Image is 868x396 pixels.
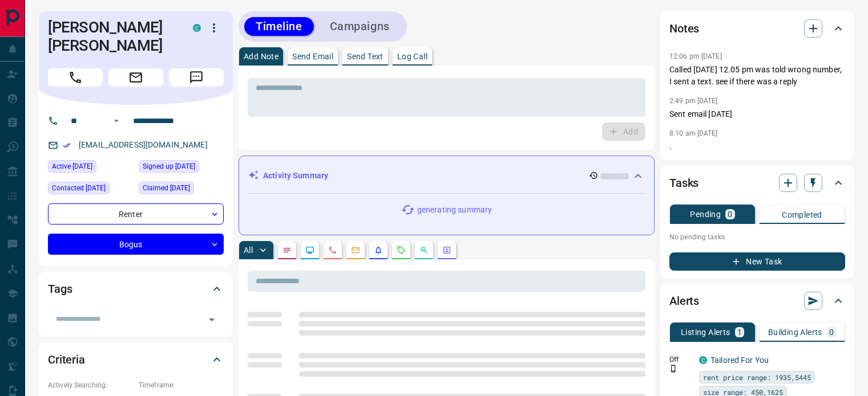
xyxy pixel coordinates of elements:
p: 1 [737,328,742,336]
div: Activity Summary [248,165,645,186]
button: Timeline [244,17,314,36]
span: Contacted [DATE] [52,182,106,194]
div: Sun Aug 24 2025 [139,182,224,198]
p: generating summary [417,204,492,216]
p: Called [DATE] 12.05 pm was told wrong number, I sent a text. see if there was a reply [669,64,845,88]
button: Campaigns [318,17,401,36]
svg: Emails [351,246,360,255]
p: Activity Summary [263,170,328,182]
svg: Listing Alerts [374,246,383,255]
p: 0 [728,210,732,218]
h1: [PERSON_NAME] [PERSON_NAME] [48,18,176,55]
p: Actively Searching: [48,380,133,390]
p: Completed [782,211,822,219]
h2: Tasks [669,174,699,192]
p: Off [669,354,692,365]
div: Mon Aug 25 2025 [48,182,133,198]
div: Renter [48,203,224,224]
p: All [244,246,253,254]
a: [EMAIL_ADDRESS][DOMAIN_NAME] [79,140,208,149]
div: Tags [48,275,224,303]
p: Listing Alerts [681,328,730,336]
p: Building Alerts [768,328,822,336]
h2: Criteria [48,350,85,369]
h2: Alerts [669,292,699,310]
p: Add Note [244,52,278,60]
p: 12:06 pm [DATE] [669,52,722,60]
div: Sun Jul 27 2025 [139,160,224,176]
div: condos.ca [193,24,201,32]
span: Active [DATE] [52,161,92,172]
svg: Agent Actions [442,246,451,255]
h2: Tags [48,280,72,298]
svg: Requests [397,246,406,255]
div: condos.ca [699,356,707,364]
span: Signed up [DATE] [143,161,195,172]
div: Mon Oct 13 2025 [48,160,133,176]
p: 2:49 pm [DATE] [669,97,718,105]
svg: Notes [282,246,292,255]
button: Open [110,114,123,128]
span: Call [48,68,103,87]
p: 0 [829,328,834,336]
div: Notes [669,15,845,42]
svg: Opportunities [419,246,429,255]
p: Sent email [DATE] [669,108,845,120]
a: Tailored For You [710,356,769,365]
p: Timeframe: [139,380,224,390]
div: Criteria [48,346,224,373]
span: Claimed [DATE] [143,182,190,194]
svg: Push Notification Only [669,365,677,373]
div: Tasks [669,169,845,197]
p: Log Call [397,52,427,60]
p: Send Email [292,52,333,60]
div: Bogus [48,234,224,255]
div: Alerts [669,287,845,315]
p: Pending [690,210,721,218]
p: No pending tasks [669,228,845,246]
span: rent price range: 1935,5445 [703,371,811,383]
svg: Calls [328,246,337,255]
p: . [669,141,845,153]
p: Send Text [347,52,383,60]
svg: Lead Browsing Activity [305,246,314,255]
span: Message [169,68,224,87]
button: Open [204,312,220,328]
button: New Task [669,252,845,271]
span: Email [108,68,163,87]
h2: Notes [669,19,699,38]
p: 8:10 am [DATE] [669,129,718,137]
svg: Email Verified [63,141,71,149]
